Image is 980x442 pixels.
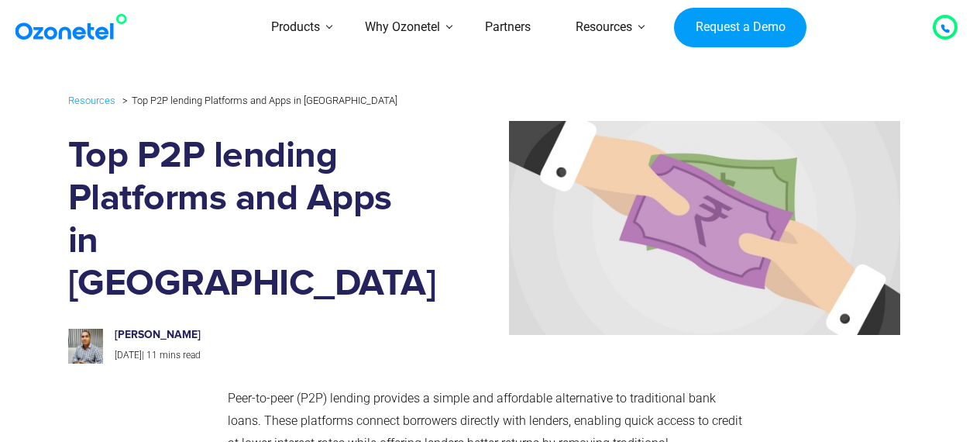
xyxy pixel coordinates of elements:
[674,8,806,48] a: Request a Demo
[115,347,404,364] p: |
[115,350,142,361] span: [DATE]
[432,121,901,335] img: peer-to-peer lending platforms
[119,91,397,110] li: Top P2P lending Platforms and Apps in [GEOGRAPHIC_DATA]
[68,92,115,109] a: Resources
[146,350,157,361] span: 11
[160,350,201,361] span: mins read
[68,329,103,364] img: prashanth-kancherla_avatar-200x200.jpeg
[115,329,404,342] h6: [PERSON_NAME]
[68,135,420,306] h1: Top P2P lending Platforms and Apps in [GEOGRAPHIC_DATA]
